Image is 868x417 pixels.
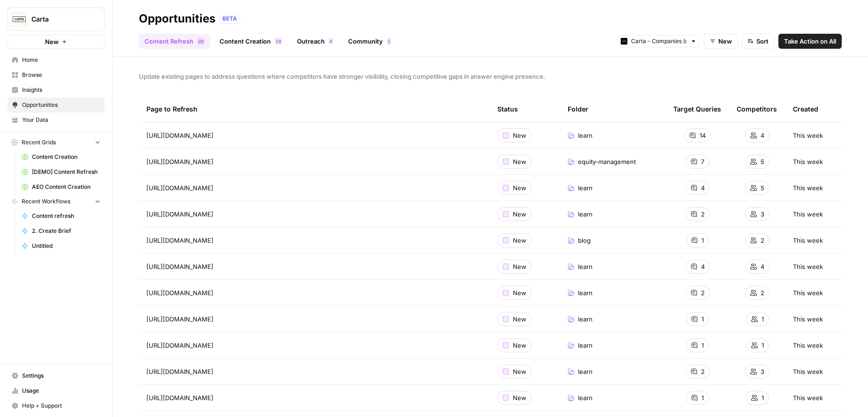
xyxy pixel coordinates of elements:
span: Home [22,56,100,64]
span: This week [793,236,823,245]
span: New [718,37,732,46]
span: equity-management [578,157,636,166]
span: This week [793,183,823,193]
span: 1 [388,37,390,45]
span: 4 [761,131,764,140]
span: blog [578,236,591,245]
span: [URL][DOMAIN_NAME] [146,314,213,324]
button: Take Action on All [778,34,842,49]
span: 1 [275,37,278,45]
span: [URL][DOMAIN_NAME] [146,236,213,245]
span: This week [793,131,823,140]
span: 2 [701,209,705,219]
span: New [513,341,526,350]
span: 1 [761,393,764,402]
span: AEO Content Creation [32,183,100,191]
button: Help + Support [8,398,105,413]
div: Page to Refresh [146,96,482,122]
span: Sort [756,37,769,46]
span: This week [793,341,823,350]
span: Browse [22,71,100,79]
span: Insights [22,86,100,94]
span: [URL][DOMAIN_NAME] [146,183,213,193]
span: New [513,314,526,324]
span: [URL][DOMAIN_NAME] [146,262,213,271]
span: Your Data [22,116,100,124]
button: New [704,34,738,49]
input: Carta - Companies (cap table) [631,37,686,46]
span: [URL][DOMAIN_NAME] [146,367,213,376]
a: Content Refresh20 [139,34,210,49]
span: New [513,236,526,245]
span: 2 [701,288,705,298]
span: 14 [700,131,706,140]
span: Settings [22,372,100,380]
div: Opportunities [139,11,215,26]
span: 2 [761,236,764,245]
span: This week [793,262,823,271]
span: 7 [701,157,704,166]
a: Community1 [343,34,397,49]
span: 3 [761,367,764,376]
span: learn [578,209,593,219]
span: [URL][DOMAIN_NAME] [146,341,213,350]
span: 2 [701,367,705,376]
span: 1 [761,314,764,324]
span: New [513,157,526,166]
span: Recent Workflows [22,197,70,206]
span: learn [578,314,593,324]
button: Workspace: Carta [8,7,105,31]
span: 1 [701,314,704,324]
div: Competitors [737,96,777,122]
img: Carta Logo [11,11,28,28]
a: AEO Content Creation [17,179,105,194]
span: This week [793,288,823,298]
span: Update existing pages to address questions where competitors have stronger visibility, closing co... [139,72,842,81]
span: This week [793,157,823,166]
span: Content refresh [32,212,100,220]
a: Browse [8,67,105,82]
span: learn [578,367,593,376]
a: Outreach4 [291,34,339,49]
span: New [513,262,526,271]
a: 2. Create Brief [17,223,105,238]
span: [URL][DOMAIN_NAME] [146,131,213,140]
span: 1 [701,393,704,402]
span: Carta [31,15,88,24]
span: 1 [761,341,764,350]
span: [URL][DOMAIN_NAME] [146,209,213,219]
span: 5 [761,183,764,193]
span: This week [793,367,823,376]
span: New [513,288,526,298]
a: Settings [8,368,105,383]
span: 1 [701,341,704,350]
span: This week [793,393,823,402]
a: Your Data [8,112,105,127]
span: Take Action on All [784,37,836,46]
span: 2 [198,37,201,45]
span: New [513,367,526,376]
span: learn [578,288,593,298]
div: BETA [219,14,240,23]
div: 4 [328,37,333,45]
a: Opportunities [8,97,105,112]
span: [DEMO] Content Refresh [32,168,100,176]
span: learn [578,183,593,193]
button: New [8,35,105,49]
span: Content Creation [32,153,100,161]
button: Recent Workflows [8,194,105,208]
div: Status [497,96,518,122]
a: Untitled [17,238,105,253]
span: [URL][DOMAIN_NAME] [146,288,213,298]
span: 8 [278,37,281,45]
a: Content refresh [17,208,105,223]
span: Help + Support [22,402,100,410]
span: New [513,209,526,219]
span: 1 [701,236,704,245]
span: learn [578,262,593,271]
div: 1 [387,37,391,45]
span: learn [578,131,593,140]
span: New [513,131,526,140]
a: [DEMO] Content Refresh [17,164,105,179]
span: Usage [22,387,100,395]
